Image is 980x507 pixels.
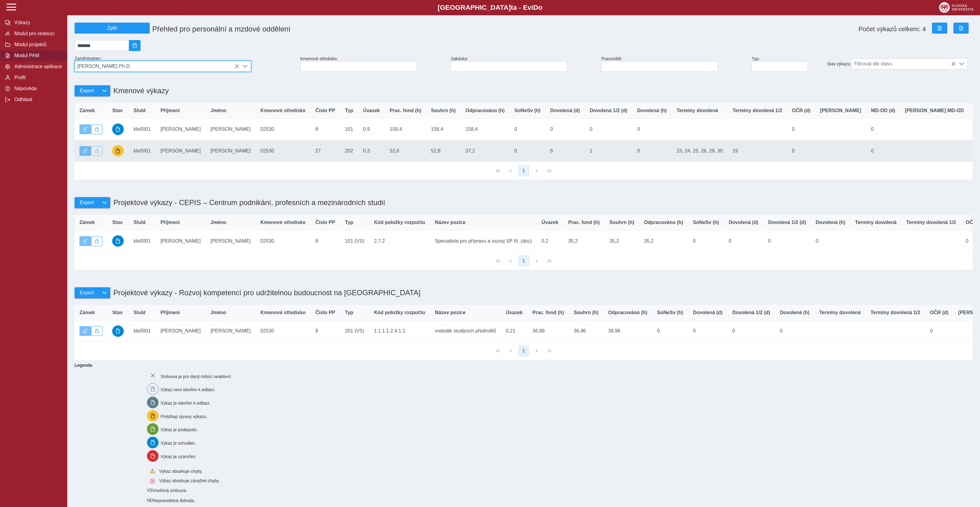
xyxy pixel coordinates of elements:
span: SluId [134,310,145,315]
td: [PERSON_NAME] [156,119,206,140]
button: Export do PDF [953,23,969,34]
span: Výkaz je schválen. [161,441,196,446]
td: 35,2 [605,230,639,252]
td: 36,96 [569,320,603,342]
button: 1 [518,345,530,357]
button: Export do Excelu [932,23,947,34]
td: 52,8 [426,140,461,162]
button: Uzamknout lze pouze výkaz, který je podepsán a schválen. [91,146,103,156]
td: [PERSON_NAME] [206,119,256,140]
td: 8 [310,320,340,342]
td: 0,3 [358,140,385,162]
button: schváleno [112,123,124,135]
td: 0 [688,320,728,342]
td: 0 [763,230,811,252]
td: 0 [585,119,633,140]
span: SoNeSv (h) [657,310,683,315]
span: Zámek [79,108,95,113]
td: 0 [925,320,953,342]
span: Odpracováno (h) [465,108,505,113]
td: 0 [728,320,775,342]
img: logo_web_su.png [939,2,974,13]
button: schváleno [112,325,124,337]
td: 0 [688,230,724,252]
button: Export [75,287,99,298]
span: Jméno [211,108,226,113]
span: SluId [134,108,145,113]
td: 202 [340,140,358,162]
span: SoNeSv (h) [514,108,540,113]
td: 0 [866,119,900,140]
button: 1 [518,165,530,177]
td: 19 [728,140,787,162]
span: Zámek [79,310,95,315]
span: Úvazek [363,108,380,113]
span: Smlouva vnořená do kmene [147,498,153,503]
td: 35,2 [639,230,688,252]
span: Nápověda [13,86,62,91]
td: 101 (VS) [340,230,369,252]
td: 0 [787,119,815,140]
span: Příjmení [160,310,180,315]
td: 36,96 [603,320,652,342]
button: schváleno [112,235,124,247]
span: Souhrn (h) [574,310,598,315]
td: kle0001 [129,140,156,162]
td: metodik studijních předmětů [430,320,501,342]
span: D [533,4,538,11]
b: Legenda [72,360,970,370]
td: 0 [545,119,585,140]
h1: Projektové výkazy - Rozvoj kompetencí pro udržitelnou budoucnost na [GEOGRAPHIC_DATA] [110,285,420,300]
span: Souhrn (h) [431,108,456,113]
button: Export [75,197,99,208]
span: Stav [112,220,123,225]
td: [PERSON_NAME] [156,140,206,162]
span: Zámek [79,220,95,225]
td: 0 [866,140,900,162]
button: Výkaz je odemčen. [79,236,91,246]
b: [GEOGRAPHIC_DATA] a - Evi [18,4,962,12]
span: Dovolená (h) [816,220,845,225]
td: 27 [310,140,340,162]
td: 02530 [255,119,310,140]
span: [PERSON_NAME] MD-OD [905,108,964,113]
span: t [511,4,513,11]
span: Dovolená 1/2 (d) [590,108,628,113]
span: Výkaz obsahuje chyby. [159,469,203,474]
button: 1 [518,255,530,267]
span: Jméno [211,310,226,315]
td: kle0001 [129,230,156,252]
td: [PERSON_NAME] [206,140,256,162]
td: 0,9 [358,119,385,140]
span: Termíny dovolená 1/2 [871,310,920,315]
h1: Kmenové výkazy [110,83,169,98]
div: Pracoviště: [599,54,750,74]
span: Zpět [77,25,147,31]
div: Zaměstnanec: [72,53,298,74]
span: Smlouva vnořená do kmene [147,488,153,493]
span: Export [80,290,94,296]
span: Termíny dovolená 1/2 [732,108,782,113]
span: Název pozice [435,220,465,225]
span: Termíny dovolená [819,310,861,315]
td: 0 [787,140,815,162]
td: 02530 [255,140,310,162]
span: Export [80,88,94,94]
td: 0,21 [501,320,527,342]
button: Výkaz je odemčen. [79,146,91,156]
span: o [538,4,542,11]
span: Dovolená 1/2 (d) [768,220,806,225]
td: 0 [775,320,814,342]
td: [PERSON_NAME] [206,230,256,252]
td: [PERSON_NAME] [156,320,206,342]
span: Odhlásit [13,97,62,102]
span: Číslo PP [315,108,335,113]
span: Modul PAM [13,53,62,58]
span: Dovolená (d) [693,310,723,315]
span: Filtrovat dle stavu [852,59,956,69]
td: 0 [509,140,545,162]
button: Výkaz je odemčen. [79,326,91,336]
span: Kmenové středisko [260,220,306,225]
span: [PERSON_NAME] [820,108,861,113]
span: Dovolená (h) [780,310,809,315]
